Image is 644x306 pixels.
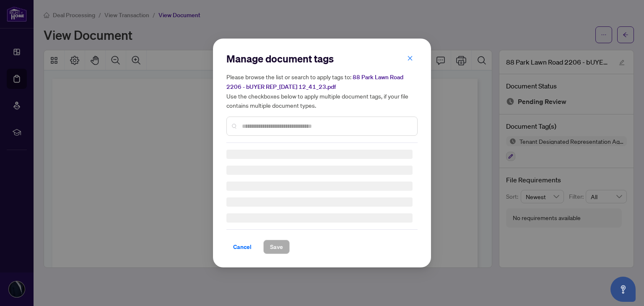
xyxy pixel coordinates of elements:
button: Open asap [610,277,636,302]
span: Cancel [233,240,252,254]
h2: Manage document tags [226,52,418,65]
button: Cancel [226,240,258,254]
span: close [407,55,413,61]
h5: Please browse the list or search to apply tags to: Use the checkboxes below to apply multiple doc... [226,72,418,110]
button: Save [263,240,290,254]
